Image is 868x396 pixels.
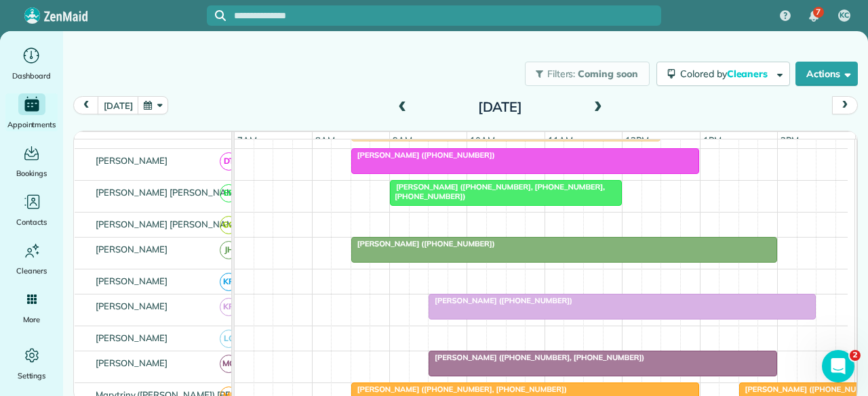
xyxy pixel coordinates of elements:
[623,135,652,146] span: 12pm
[7,118,56,131] span: Appointments
[220,355,238,373] span: MG
[235,135,260,146] span: 7am
[98,96,138,114] button: [DATE]
[351,150,496,160] span: [PERSON_NAME] ([PHONE_NUMBER])
[73,96,99,114] button: prev
[93,244,171,255] span: [PERSON_NAME]
[816,7,821,18] span: 7
[93,301,171,311] span: [PERSON_NAME]
[5,191,58,229] a: Contacts
[578,68,639,80] span: Coming soon
[5,240,58,278] a: Cleaners
[840,10,849,21] span: KC
[389,182,605,201] span: [PERSON_NAME] ([PHONE_NUMBER], [PHONE_NUMBER], [PHONE_NUMBER])
[207,10,226,21] button: Focus search
[215,10,226,21] svg: Focus search
[428,353,645,362] span: [PERSON_NAME] ([PHONE_NUMBER], [PHONE_NUMBER])
[220,330,238,348] span: LC
[701,135,724,146] span: 1pm
[415,100,585,114] h2: [DATE]
[390,135,415,146] span: 9am
[545,135,576,146] span: 11am
[16,264,47,278] span: Cleaners
[351,239,496,248] span: [PERSON_NAME] ([PHONE_NUMBER])
[656,62,790,86] button: Colored byCleaners
[800,1,828,31] div: 7 unread notifications
[680,68,772,80] span: Colored by
[16,167,47,180] span: Bookings
[93,357,171,368] span: [PERSON_NAME]
[220,152,238,171] span: DT
[220,241,238,259] span: JH
[467,135,498,146] span: 10am
[93,155,171,166] span: [PERSON_NAME]
[547,68,576,80] span: Filters:
[12,69,51,83] span: Dashboard
[822,350,854,382] iframe: Intercom live chat
[5,142,58,180] a: Bookings
[93,187,245,198] span: [PERSON_NAME] [PERSON_NAME]
[351,384,568,394] span: [PERSON_NAME] ([PHONE_NUMBER], [PHONE_NUMBER])
[832,96,858,114] button: next
[220,273,238,291] span: KR
[778,135,802,146] span: 2pm
[428,296,573,305] span: [PERSON_NAME] ([PHONE_NUMBER])
[220,298,238,316] span: KR
[16,215,47,229] span: Contacts
[93,276,171,286] span: [PERSON_NAME]
[220,184,238,202] span: EP
[93,219,245,229] span: [PERSON_NAME] [PERSON_NAME]
[220,216,238,234] span: GG
[5,345,58,382] a: Settings
[5,93,58,131] a: Appointments
[93,332,171,343] span: [PERSON_NAME]
[727,68,770,80] span: Cleaners
[5,45,58,83] a: Dashboard
[313,135,338,146] span: 8am
[23,313,40,326] span: More
[795,62,858,86] button: Actions
[18,369,46,382] span: Settings
[850,350,861,361] span: 2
